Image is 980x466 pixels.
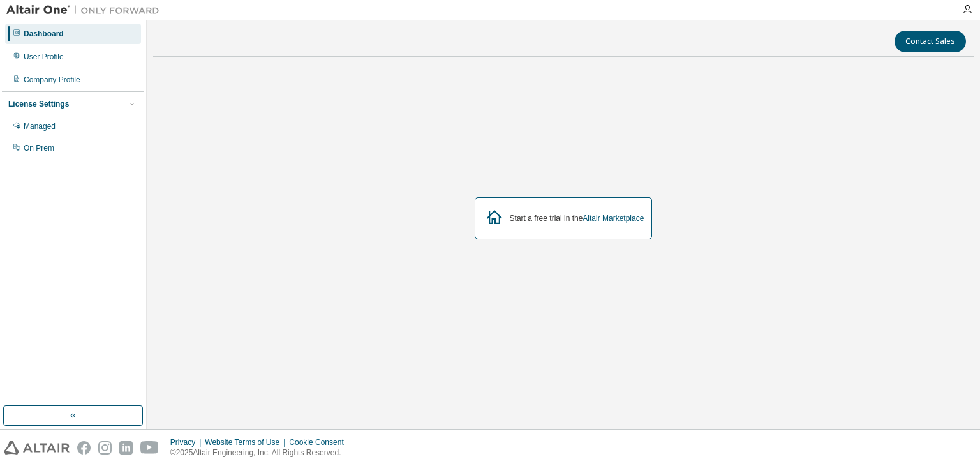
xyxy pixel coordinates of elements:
[895,31,966,52] button: Contact Sales
[8,99,69,109] div: License Settings
[98,441,112,455] img: instagram.svg
[119,441,133,455] img: linkedin.svg
[170,447,352,458] p: © 2025 Altair Engineering, Inc. All Rights Reserved.
[140,441,159,455] img: youtube.svg
[24,143,54,153] div: On Prem
[205,437,289,447] div: Website Terms of Use
[510,213,644,223] div: Start a free trial in the
[289,437,351,447] div: Cookie Consent
[24,29,64,39] div: Dashboard
[24,75,80,85] div: Company Profile
[24,52,64,62] div: User Profile
[6,4,166,17] img: Altair One
[77,441,91,455] img: facebook.svg
[170,437,205,447] div: Privacy
[583,214,644,223] a: Altair Marketplace
[4,441,70,455] img: altair_logo.svg
[24,121,56,132] div: Managed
